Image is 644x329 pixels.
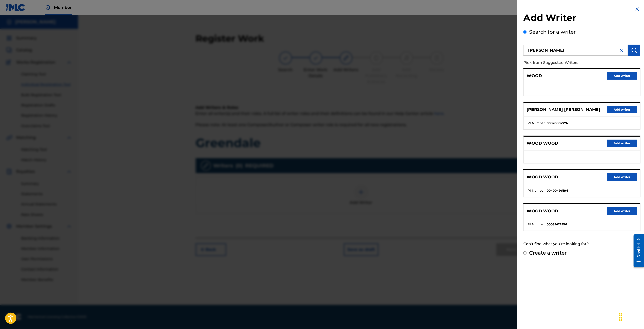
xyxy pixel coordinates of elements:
[527,73,542,79] p: WOOD
[630,231,644,271] iframe: Resource Center
[527,222,545,227] span: IPI Number :
[617,310,625,325] div: Drag
[527,121,545,125] span: IPI Number :
[547,188,568,193] strong: 00400496194
[547,121,568,125] strong: 00820602774
[54,5,72,10] span: Member
[607,106,637,113] button: Add writer
[527,140,558,146] p: WOOD WOOD
[45,5,51,11] img: Top Rightsholder
[523,238,640,249] div: Can't find what you're looking for?
[6,4,25,11] img: MLC Logo
[619,48,625,54] img: close
[523,57,612,68] p: Pick from Suggested Writers
[523,12,640,25] h2: Add Writer
[607,72,637,80] button: Add writer
[607,140,637,147] button: Add writer
[527,208,558,214] p: WOOD WOOD
[619,305,644,329] iframe: Chat Widget
[523,45,628,56] input: Search writer's name or IPI Number
[607,207,637,215] button: Add writer
[527,174,558,180] p: WOOD WOOD
[547,222,567,227] strong: 00035417596
[527,107,600,113] p: [PERSON_NAME] [PERSON_NAME]
[529,250,567,256] label: Create a writer
[527,188,545,193] span: IPI Number :
[631,47,637,53] img: Search Works
[529,29,576,35] label: Search for a writer
[607,173,637,181] button: Add writer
